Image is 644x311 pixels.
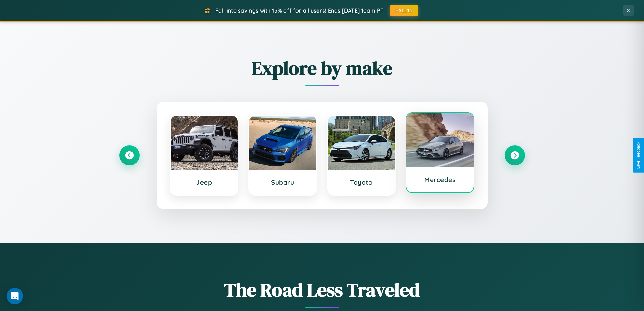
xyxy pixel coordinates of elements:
[335,178,388,186] h3: Toyota
[390,5,418,16] button: FALL15
[7,288,23,304] div: Open Intercom Messenger
[636,142,641,169] div: Give Feedback
[119,277,525,303] h1: The Road Less Traveled
[119,55,525,81] h2: Explore by make
[177,178,231,186] h3: Jeep
[413,176,467,184] h3: Mercedes
[215,7,385,14] span: Fall into savings with 15% off for all users! Ends [DATE] 10am PT.
[256,178,310,186] h3: Subaru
